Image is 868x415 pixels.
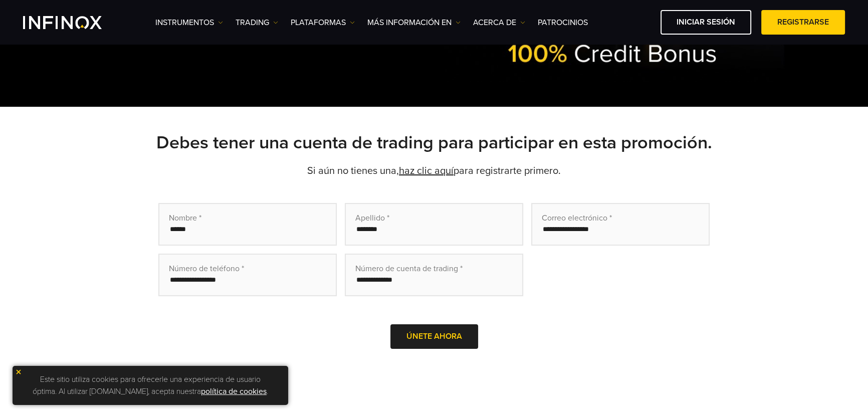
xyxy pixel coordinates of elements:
[473,17,525,29] a: ACERCA DE
[155,17,223,29] a: Instrumentos
[15,368,22,375] img: yellow close icon
[367,17,461,29] a: Más información en
[18,371,283,400] p: Este sitio utiliza cookies para ofrecerle una experiencia de usuario óptima. Al utilizar [DOMAIN_...
[23,16,125,29] a: INFINOX Logo
[201,386,267,396] a: política de cookies
[390,324,478,349] button: Únete ahora
[83,164,785,178] p: Si aún no tienes una, para registrarte primero.
[661,10,751,35] a: Iniciar sesión
[761,10,845,35] a: Registrarse
[156,132,712,153] strong: Debes tener una cuenta de trading para participar en esta promoción.
[291,17,355,29] a: PLATAFORMAS
[538,17,588,29] a: Patrocinios
[406,331,462,341] span: Únete ahora
[236,17,278,29] a: TRADING
[399,165,454,177] a: haz clic aquí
